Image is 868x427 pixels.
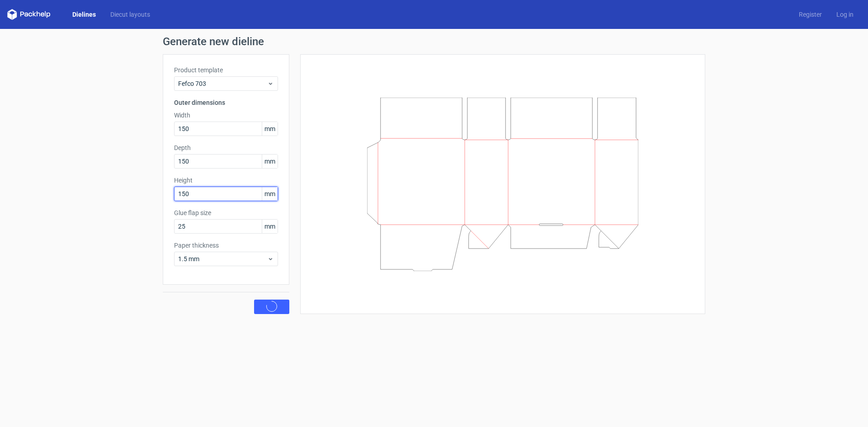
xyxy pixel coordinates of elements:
[262,155,278,168] span: mm
[174,111,278,120] label: Width
[103,10,157,19] a: Diecut layouts
[178,79,267,88] span: Fefco 703
[829,10,861,19] a: Log in
[792,10,829,19] a: Register
[174,208,278,217] label: Glue flap size
[174,176,278,185] label: Height
[174,98,278,107] h3: Outer dimensions
[65,10,103,19] a: Dielines
[178,254,267,263] span: 1.5 mm
[174,241,278,250] label: Paper thickness
[262,122,278,136] span: mm
[262,187,278,201] span: mm
[174,66,278,75] label: Product template
[262,220,278,233] span: mm
[174,143,278,152] label: Depth
[163,36,705,47] h1: Generate new dieline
